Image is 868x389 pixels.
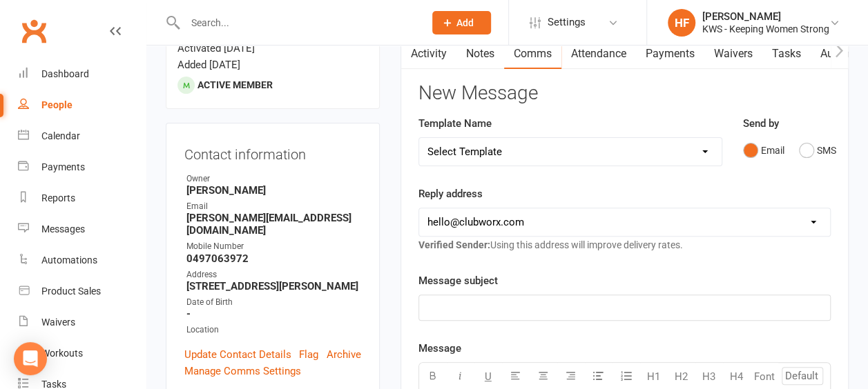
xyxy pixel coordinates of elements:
div: Automations [41,255,97,266]
strong: 0497063972 [186,252,361,265]
span: Active member [197,79,273,90]
div: HF [668,9,695,37]
button: Add [432,11,491,34]
a: Automations [18,245,146,276]
a: Update Contact Details [184,346,291,363]
a: Flag [299,346,318,363]
div: Date of Birth [186,296,361,309]
a: Waivers [704,38,762,70]
div: Workouts [41,348,83,359]
label: Message [418,340,461,357]
span: Settings [548,7,586,38]
a: Messages [18,214,146,245]
h3: New Message [418,83,831,104]
div: [PERSON_NAME] [702,10,829,23]
a: Clubworx [17,14,51,48]
time: Added [DATE] [177,59,240,71]
a: Notes [456,38,504,70]
div: People [41,99,73,110]
div: Calendar [41,130,80,141]
div: Mobile Number [186,240,361,253]
div: Payments [41,161,85,172]
span: Add [456,17,474,28]
a: Activity [401,38,456,70]
button: SMS [799,137,836,163]
div: Messages [41,223,85,235]
div: Open Intercom Messenger [14,342,47,375]
a: Manage Comms Settings [184,363,301,379]
a: Tasks [762,38,811,70]
input: Search... [181,13,414,32]
time: Activated [DATE] [177,42,255,54]
span: U [485,370,492,383]
strong: [PERSON_NAME][EMAIL_ADDRESS][DOMAIN_NAME] [186,212,361,237]
div: Waivers [41,317,75,328]
a: Payments [636,38,704,70]
label: Reply address [418,186,483,202]
a: Payments [18,152,146,183]
label: Template Name [418,115,492,132]
strong: [PERSON_NAME] [186,184,361,197]
div: Email [186,200,361,213]
a: Product Sales [18,276,146,307]
a: Reports [18,183,146,214]
strong: - [186,308,361,320]
div: KWS - Keeping Women Strong [702,23,829,35]
h3: Contact information [184,141,361,162]
div: Owner [186,172,361,186]
label: Message subject [418,272,498,289]
a: Attendance [561,38,636,70]
input: Default [782,367,823,385]
div: Location [186,323,361,337]
strong: Verified Sender: [418,239,490,250]
a: Waivers [18,307,146,338]
a: Comms [504,38,561,70]
div: Address [186,268,361,281]
span: Using this address will improve delivery rates. [418,239,683,250]
button: Email [743,137,784,163]
div: Dashboard [41,68,89,79]
div: Reports [41,192,75,203]
a: Workouts [18,338,146,369]
strong: [STREET_ADDRESS][PERSON_NAME] [186,280,361,292]
a: Archive [327,346,361,363]
a: Calendar [18,121,146,152]
a: Dashboard [18,59,146,90]
div: Product Sales [41,286,101,297]
a: People [18,90,146,121]
label: Send by [743,115,779,132]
